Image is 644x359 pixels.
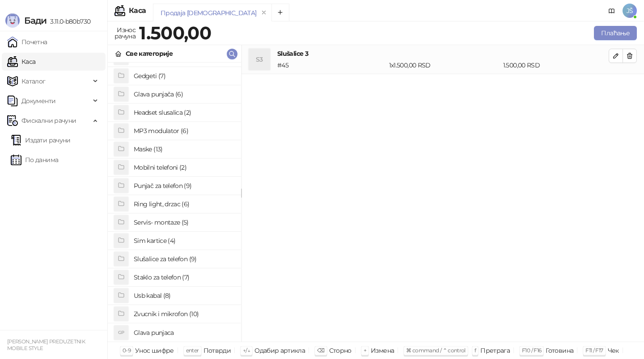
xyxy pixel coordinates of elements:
div: Готовина [546,345,573,356]
a: По данима [11,151,58,169]
h4: Punjač za telefon (9) [134,179,234,193]
div: Сторно [329,345,352,356]
a: Издати рачуни [11,131,71,149]
div: Измена [371,345,394,356]
div: Износ рачуна [113,24,137,42]
h4: Sim kartice (4) [134,234,234,248]
span: JŠ [623,4,637,18]
span: 0-9 [123,347,131,354]
button: Плаћање [594,26,637,40]
span: Каталог [21,72,46,90]
div: GP [114,326,128,340]
span: ⌫ [317,347,324,354]
div: Одабир артикла [254,345,305,356]
span: ↑/↓ [243,347,250,354]
div: # 45 [275,60,387,70]
div: Претрага [480,345,510,356]
h4: Usb kabal (8) [134,288,234,303]
span: Документи [21,92,55,110]
span: Бади [24,15,47,26]
a: Каса [7,53,35,71]
h4: Servis- montaze (5) [134,215,234,230]
h4: Staklo za telefon (7) [134,270,234,284]
h4: MP3 modulator (6) [134,124,234,138]
button: Add tab [271,4,289,21]
div: S3 [249,49,270,70]
div: grid [108,63,241,342]
span: ⌘ command / ⌃ control [406,347,466,354]
div: Унос шифре [135,345,174,356]
span: enter [186,347,199,354]
strong: 1.500,00 [139,22,211,44]
div: Све категорије [126,49,173,58]
a: Почетна [7,33,47,51]
div: Продаја [DEMOGRAPHIC_DATA] [161,8,256,18]
h4: Headset slusalica (2) [134,105,234,120]
span: + [364,347,366,354]
h4: Zvucnik i mikrofon (10) [134,307,234,321]
span: F10 / F16 [522,347,541,354]
h4: Ring light, drzac (6) [134,197,234,211]
span: Фискални рачуни [21,112,76,129]
div: 1.500,00 RSD [501,60,610,70]
h4: Slušalice 3 [277,49,609,58]
span: 3.11.0-b80b730 [47,17,90,25]
div: Каса [129,7,146,14]
div: 1 x 1.500,00 RSD [387,60,501,70]
button: remove [258,9,270,17]
h4: Glava punjača (6) [134,87,234,101]
div: Потврди [203,345,231,356]
span: f [475,347,476,354]
h4: Maske (13) [134,142,234,156]
img: Logo [5,13,20,28]
small: [PERSON_NAME] PREDUZETNIK MOBILE STYLE [7,338,85,351]
h4: Mobilni telefoni (2) [134,160,234,175]
a: Документација [605,4,619,18]
div: Чек [608,345,619,356]
span: F11 / F17 [585,347,603,354]
h4: Gedgeti (7) [134,69,234,83]
h4: Glava punjaca [134,326,234,340]
h4: Slušalice za telefon (9) [134,252,234,266]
